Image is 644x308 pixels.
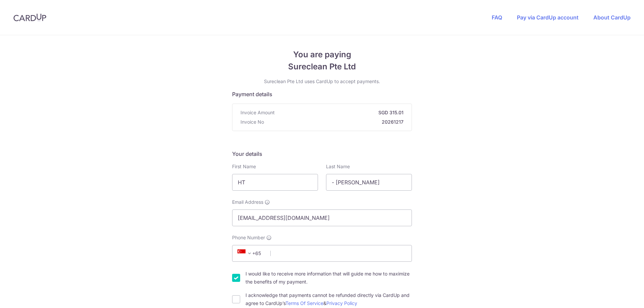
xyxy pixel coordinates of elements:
label: I acknowledge that payments cannot be refunded directly via CardUp and agree to CardUp’s & [246,291,412,307]
label: Last Name [326,163,350,170]
span: Email Address [232,199,263,205]
span: Sureclean Pte Ltd [232,61,412,73]
span: Phone Number [232,234,265,241]
span: +65 [237,249,254,257]
h5: Payment details [232,90,412,98]
a: Privacy Policy [326,300,357,306]
img: CardUp [13,13,46,21]
p: Sureclean Pte Ltd uses CardUp to accept payments. [232,78,412,85]
span: Invoice No [240,119,264,125]
h5: Your details [232,150,412,158]
a: Pay via CardUp account [517,14,579,21]
span: You are paying [232,49,412,61]
label: I would like to receive more information that will guide me how to maximize the benefits of my pa... [246,270,412,286]
span: Invoice Amount [240,109,275,116]
input: Email address [232,209,412,226]
input: Last name [326,174,412,191]
span: +65 [235,249,266,257]
a: FAQ [492,14,502,21]
strong: 20261217 [267,119,404,125]
input: First name [232,174,318,191]
label: First Name [232,163,256,170]
a: About CardUp [593,14,631,21]
strong: SGD 315.01 [277,109,404,116]
a: Terms Of Service [285,300,323,306]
